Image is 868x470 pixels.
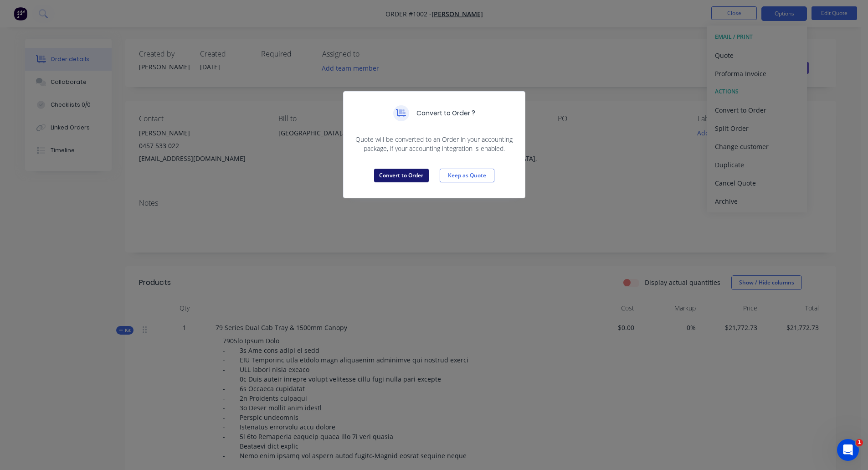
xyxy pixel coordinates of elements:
h5: Convert to Order ? [416,108,475,118]
button: Convert to Order [374,169,429,182]
iframe: Intercom live chat [837,439,859,461]
span: 1 [856,439,863,446]
span: Quote will be converted to an Order in your accounting package, if your accounting integration is... [354,135,514,153]
button: Keep as Quote [440,169,494,182]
